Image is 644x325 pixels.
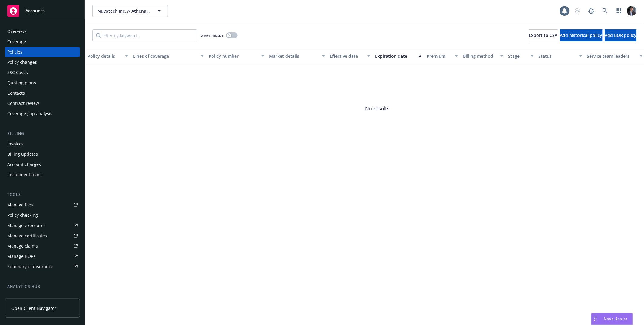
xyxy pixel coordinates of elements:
[5,68,80,77] a: SSC Cases
[536,49,585,63] button: Status
[269,53,318,59] div: Market details
[5,241,80,251] a: Manage claims
[592,313,599,325] div: Drag to move
[461,49,506,63] button: Billing method
[5,131,80,137] div: Billing
[5,99,80,108] a: Contract review
[7,57,37,67] div: Policy changes
[5,262,80,271] a: Summary of insurance
[5,221,80,230] a: Manage exposures
[7,27,26,36] div: Overview
[327,49,373,63] button: Effective date
[7,139,24,149] div: Invoices
[599,5,611,17] a: Search
[7,262,53,271] div: Summary of insurance
[133,53,197,59] div: Lines of coverage
[529,32,558,38] span: Export to CSV
[92,5,168,17] button: Nuvotech Inc. // AthenaHQ
[585,5,597,17] a: Report a Bug
[7,47,22,57] div: Policies
[506,49,536,63] button: Stage
[5,149,80,159] a: Billing updates
[11,305,56,311] span: Open Client Navigator
[206,49,267,63] button: Policy number
[539,53,576,59] div: Status
[5,2,80,19] a: Accounts
[7,200,33,210] div: Manage files
[130,49,206,63] button: Lines of coverage
[7,99,39,108] div: Contract review
[7,149,38,159] div: Billing updates
[201,33,224,38] span: Show inactive
[375,53,415,59] div: Expiration date
[5,170,80,180] a: Installment plans
[571,5,583,17] a: Start snowing
[7,160,41,169] div: Account charges
[7,88,25,98] div: Contacts
[613,5,625,17] a: Switch app
[5,192,80,198] div: Tools
[508,53,527,59] div: Stage
[5,78,80,88] a: Quoting plans
[5,252,80,261] a: Manage BORs
[5,160,80,169] a: Account charges
[25,8,45,13] span: Accounts
[5,27,80,36] a: Overview
[463,53,497,59] div: Billing method
[627,6,637,16] img: photo
[7,37,26,47] div: Coverage
[373,49,424,63] button: Expiration date
[5,210,80,220] a: Policy checking
[5,284,80,290] div: Analytics hub
[5,292,80,302] a: Loss summary generator
[7,68,28,77] div: SSC Cases
[209,53,258,59] div: Policy number
[5,47,80,57] a: Policies
[605,29,637,41] button: Add BOR policy
[85,49,130,63] button: Policy details
[605,32,637,38] span: Add BOR policy
[587,53,636,59] div: Service team leaders
[7,252,36,261] div: Manage BORs
[7,78,36,88] div: Quoting plans
[7,210,38,220] div: Policy checking
[88,53,121,59] div: Policy details
[7,241,38,251] div: Manage claims
[7,170,43,180] div: Installment plans
[604,316,628,321] span: Nova Assist
[7,231,47,241] div: Manage certificates
[591,313,633,325] button: Nova Assist
[330,53,364,59] div: Effective date
[5,57,80,67] a: Policy changes
[5,231,80,241] a: Manage certificates
[92,29,197,41] input: Filter by keyword...
[5,88,80,98] a: Contacts
[5,139,80,149] a: Invoices
[560,29,603,41] button: Add historical policy
[5,200,80,210] a: Manage files
[5,109,80,119] a: Coverage gap analysis
[97,8,150,14] span: Nuvotech Inc. // AthenaHQ
[7,109,52,119] div: Coverage gap analysis
[427,53,451,59] div: Premium
[529,29,558,41] button: Export to CSV
[7,292,58,302] div: Loss summary generator
[7,221,46,230] div: Manage exposures
[560,32,603,38] span: Add historical policy
[267,49,327,63] button: Market details
[424,49,461,63] button: Premium
[5,37,80,47] a: Coverage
